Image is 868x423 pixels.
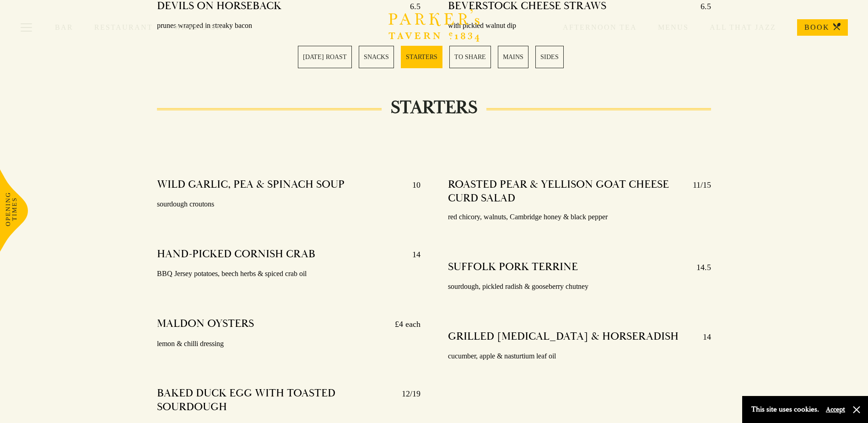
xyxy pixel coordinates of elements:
h4: SUFFOLK PORK TERRINE [448,260,578,275]
p: £4 each [386,317,421,331]
h4: GRILLED [MEDICAL_DATA] & HORSERADISH [448,330,679,344]
p: BBQ Jersey potatoes, beech herbs & spiced crab oil [157,267,420,281]
p: This site uses cookies. [751,403,819,416]
p: sourdough croutons [157,198,420,211]
p: 14.5 [687,260,711,275]
p: 14 [403,247,421,262]
a: 2 / 6 [359,46,394,68]
button: Close and accept [852,405,861,414]
h4: WILD GARLIC, PEA & SPINACH SOUP [157,178,345,192]
h4: HAND-PICKED CORNISH CRAB [157,247,315,262]
p: 11/15 [684,178,711,205]
a: 5 / 6 [498,46,528,68]
a: 3 / 6 [401,46,442,68]
p: sourdough, pickled radish & gooseberry chutney [448,280,711,293]
h4: ROASTED PEAR & YELLISON GOAT CHEESE CURD SALAD [448,178,684,205]
a: 1 / 6 [298,46,352,68]
p: 10 [403,178,421,192]
p: red chicory, walnuts, Cambridge honey & black pepper [448,211,711,224]
h2: STARTERS [382,97,486,119]
a: 6 / 6 [535,46,564,68]
p: 12/19 [393,386,421,414]
p: 14 [694,330,711,344]
h4: MALDON OYSTERS [157,317,254,331]
a: 4 / 6 [449,46,491,68]
button: Accept [826,405,845,414]
p: lemon & chilli dressing [157,337,420,351]
p: cucumber, apple & nasturtium leaf oil [448,350,711,363]
h4: BAKED DUCK EGG WITH TOASTED SOURDOUGH [157,386,392,414]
